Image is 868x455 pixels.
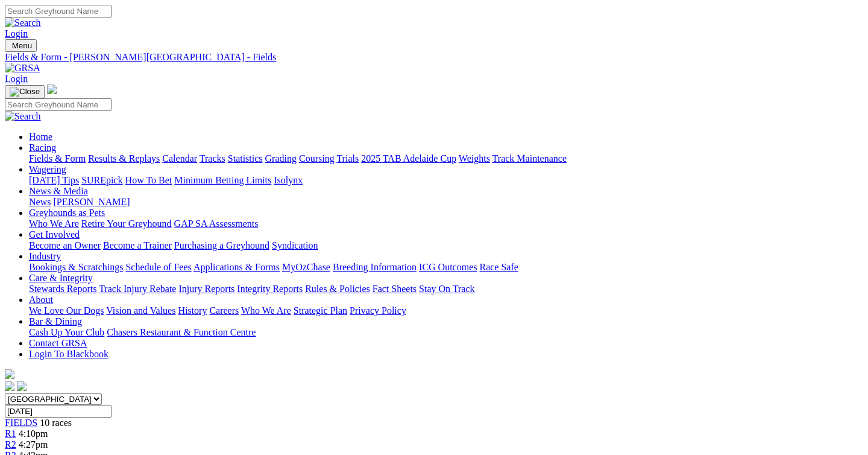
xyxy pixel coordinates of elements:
a: Become a Trainer [103,240,172,250]
a: Syndication [272,240,318,250]
a: Strategic Plan [294,305,347,316]
div: Bar & Dining [29,327,863,338]
a: Fact Sheets [373,284,417,294]
a: Stay On Track [419,284,474,294]
a: Bookings & Scratchings [29,262,123,272]
a: Wagering [29,164,66,174]
a: 2025 TAB Adelaide Cup [361,153,456,164]
button: Toggle navigation [5,39,37,52]
a: Injury Reports [178,284,234,294]
a: Bar & Dining [29,316,82,326]
a: We Love Our Dogs [29,305,104,316]
a: Track Maintenance [492,153,567,164]
div: Get Involved [29,240,863,251]
span: 10 races [40,418,72,428]
a: News [29,197,51,207]
a: Purchasing a Greyhound [174,240,269,250]
a: R1 [5,428,16,439]
a: Breeding Information [333,262,417,272]
img: logo-grsa-white.png [5,369,14,379]
a: Racing [29,142,56,153]
a: How To Bet [125,175,172,185]
a: Track Injury Rebate [99,284,176,294]
a: Stewards Reports [29,284,96,294]
a: Results & Replays [88,153,160,164]
a: Grading [265,153,297,164]
input: Search [5,98,112,111]
button: Toggle navigation [5,85,45,98]
input: Search [5,5,112,17]
span: Menu [12,41,32,50]
a: FIELDS [5,418,37,428]
img: logo-grsa-white.png [47,84,57,94]
a: Trials [336,153,359,164]
a: Who We Are [241,305,291,316]
a: Rules & Policies [305,284,370,294]
a: Retire Your Greyhound [81,218,172,229]
a: Minimum Betting Limits [174,175,271,185]
a: Login [5,74,28,84]
div: Care & Integrity [29,284,863,294]
a: Integrity Reports [237,284,303,294]
a: News & Media [29,186,88,196]
a: ICG Outcomes [419,262,477,272]
img: GRSA [5,63,40,74]
a: Vision and Values [106,305,175,316]
a: SUREpick [81,175,122,185]
a: Tracks [200,153,225,164]
a: About [29,294,53,305]
a: [PERSON_NAME] [53,197,130,207]
a: Greyhounds as Pets [29,208,105,218]
a: Isolynx [274,175,303,185]
a: History [178,305,207,316]
a: Weights [459,153,490,164]
a: Cash Up Your Club [29,327,104,337]
a: Statistics [228,153,263,164]
img: twitter.svg [17,381,27,391]
a: Become an Owner [29,240,101,250]
a: R2 [5,439,16,450]
span: 4:27pm [19,439,48,450]
a: Race Safe [479,262,518,272]
a: GAP SA Assessments [174,218,259,229]
div: About [29,305,863,316]
a: Industry [29,251,61,261]
a: Contact GRSA [29,338,87,348]
span: 4:10pm [19,428,48,439]
img: facebook.svg [5,381,14,391]
a: Home [29,132,52,142]
a: Applications & Forms [193,262,280,272]
div: News & Media [29,197,863,208]
a: Fields & Form [29,153,86,164]
img: Search [5,111,41,122]
a: Fields & Form - [PERSON_NAME][GEOGRAPHIC_DATA] - Fields [5,52,863,63]
a: Schedule of Fees [125,262,191,272]
a: Login [5,28,28,39]
a: Who We Are [29,218,79,229]
a: Chasers Restaurant & Function Centre [107,327,256,337]
div: Greyhounds as Pets [29,218,863,229]
div: Industry [29,262,863,273]
a: [DATE] Tips [29,175,79,185]
a: Care & Integrity [29,273,93,283]
a: Calendar [162,153,197,164]
img: Close [10,87,40,97]
img: Search [5,17,41,28]
a: Coursing [299,153,335,164]
a: Get Involved [29,229,80,240]
div: Racing [29,153,863,164]
a: Login To Blackbook [29,349,108,359]
a: Careers [209,305,239,316]
a: Privacy Policy [350,305,406,316]
div: Wagering [29,175,863,186]
a: MyOzChase [282,262,330,272]
input: Select date [5,405,112,418]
